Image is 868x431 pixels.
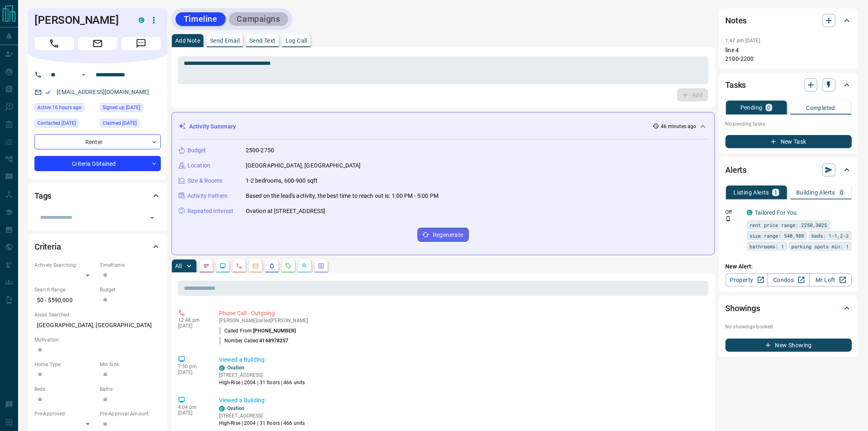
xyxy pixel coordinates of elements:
button: New Task [726,135,852,148]
svg: Notes [203,263,210,269]
p: Pre-Approved: [34,410,96,417]
h2: Alerts [726,163,747,177]
span: [PHONE_NUMBER] [253,328,296,334]
p: New Alert: [726,262,852,271]
p: All [175,263,182,269]
span: bathrooms: 1 [750,242,784,250]
p: 1 [774,190,777,195]
p: High-Rise | 2004 | 31 floors | 466 units [219,379,305,386]
div: Renter [34,134,161,149]
div: Mon Aug 05 2019 [100,103,161,115]
p: Add Note [175,38,200,44]
svg: Emails [252,263,259,269]
div: Showings [726,298,852,318]
p: Timeframe: [100,261,161,269]
p: Areas Searched: [34,311,161,319]
p: Home Type: [34,361,96,368]
p: [STREET_ADDRESS] [219,412,305,420]
svg: Push Notification Only [726,216,731,222]
span: Message [121,37,161,50]
p: [STREET_ADDRESS] [219,371,305,379]
span: Email [78,37,117,50]
span: Claimed [DATE] [103,119,137,127]
p: 46 minutes ago [661,123,697,130]
h2: Showings [726,302,761,315]
p: High-Rise | 2004 | 31 floors | 466 units [219,420,305,427]
h2: Criteria [34,240,61,253]
p: Send Email [210,38,240,44]
span: Contacted [DATE] [37,119,76,127]
button: Campaigns [229,12,288,26]
svg: Calls [236,263,242,269]
span: size range: 540,988 [750,232,804,240]
svg: Lead Browsing Activity [219,263,226,269]
h2: Tags [34,189,51,202]
div: condos.ca [219,365,225,371]
span: Call [34,37,74,50]
div: Fri Mar 11 2022 [100,119,161,130]
svg: Email Verified [45,89,51,95]
p: Budget: [100,286,161,293]
p: Actively Searching: [34,261,96,269]
p: Phone Call - Outgoing [219,309,705,318]
p: Off [726,209,742,216]
p: Viewed a Building [219,396,705,405]
h1: [PERSON_NAME] [34,14,126,27]
p: 4:04 pm [178,404,207,410]
p: Motivation: [34,336,161,344]
a: [EMAIL_ADDRESS][DOMAIN_NAME] [57,89,149,95]
p: Pending [740,105,763,110]
svg: Listing Alerts [269,263,275,269]
span: Signed up [DATE] [103,103,140,112]
p: [DATE] [178,369,207,375]
p: Search Range: [34,286,96,293]
p: No showings booked [726,323,852,330]
a: Tailored For You [755,209,797,216]
p: 1-2 bedrooms, 600-900 sqft [246,177,318,185]
p: 7:50 pm [178,364,207,369]
p: Log Call [286,38,307,44]
h2: Notes [726,14,747,27]
p: Pre-Approval Amount: [100,410,161,417]
p: Beds: [34,385,96,393]
p: Repeated Interest [187,207,233,215]
a: Ovation [227,406,245,411]
p: Listing Alerts [734,190,770,195]
button: Open [79,70,89,80]
p: 2500-2750 [246,146,274,155]
div: condos.ca [219,406,225,412]
p: Min Size: [100,361,161,368]
a: Ovation [227,365,245,371]
div: Criteria [34,237,161,257]
p: line 4 2100-2200 [726,46,852,63]
a: Property [726,273,768,287]
div: Alerts [726,160,852,180]
p: [DATE] [178,323,207,329]
div: condos.ca [139,17,144,23]
button: Open [146,212,158,224]
p: Completed [806,105,836,111]
p: 0 [767,105,771,110]
p: Viewed a Building [219,355,705,364]
p: Size & Rooms [187,177,223,185]
a: Mr.Loft [809,273,852,287]
span: rent price range: 2250,3025 [750,221,827,229]
p: Activity Pattern [187,192,228,200]
p: [GEOGRAPHIC_DATA], [GEOGRAPHIC_DATA] [34,319,161,332]
span: 4168978257 [260,338,289,344]
span: beds: 1-1,2-2 [812,232,849,240]
div: Criteria Obtained [34,156,161,171]
p: [PERSON_NAME] called [PERSON_NAME] [219,318,705,323]
p: [GEOGRAPHIC_DATA], [GEOGRAPHIC_DATA] [246,161,361,170]
p: Ovation at [STREET_ADDRESS] [246,207,326,215]
p: 0 [841,190,844,195]
p: [DATE] [178,410,207,416]
p: 1:47 pm [DATE] [726,38,761,44]
div: Notes [726,11,852,30]
p: Building Alerts [797,190,836,195]
button: New Showing [726,339,852,352]
p: Number Called: [219,337,289,344]
div: Sat Mar 12 2022 [34,119,96,130]
div: condos.ca [747,210,753,215]
p: Send Text [249,38,276,44]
